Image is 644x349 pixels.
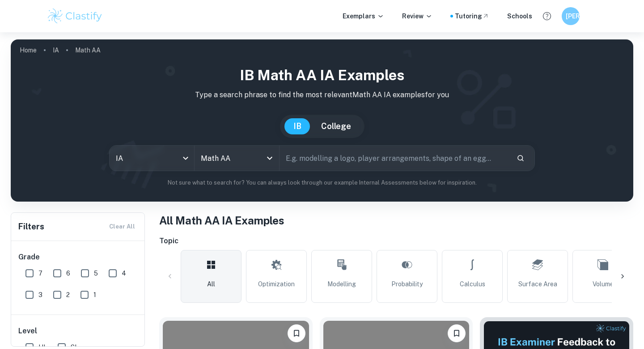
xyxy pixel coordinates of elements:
[402,11,432,21] p: Review
[513,151,528,166] button: Search
[18,90,626,100] p: Type a search phrase to find the most relevant Math AA IA examples for you
[263,152,276,164] button: Open
[284,118,310,134] button: IB
[53,44,59,56] a: IA
[312,118,360,134] button: College
[66,268,70,278] span: 6
[47,7,103,25] img: Clastify logo
[93,290,96,300] span: 1
[159,212,633,228] h1: All Math AA IA Examples
[258,279,295,289] span: Optimization
[18,178,626,187] p: Not sure what to search for? You can always look through our example Internal Assessments below f...
[562,7,580,25] button: [PERSON_NAME]
[327,279,356,289] span: Modelling
[18,252,138,263] h6: Grade
[122,268,126,278] span: 4
[18,326,138,336] h6: Level
[288,324,305,342] button: Bookmark
[38,268,42,278] span: 7
[159,236,633,246] h6: Topic
[448,324,466,342] button: Bookmark
[343,11,384,21] p: Exemplars
[539,9,555,24] button: Help and Feedback
[18,65,626,86] h1: IB Math AA IA examples
[11,39,633,202] img: profile cover
[20,44,37,56] a: Home
[75,45,101,55] p: Math AA
[94,268,98,278] span: 5
[280,146,509,171] input: E.g. modelling a logo, player arrangements, shape of an egg...
[593,279,614,289] span: Volume
[460,279,485,289] span: Calculus
[38,290,42,300] span: 3
[507,11,532,21] a: Schools
[18,220,44,233] h6: Filters
[207,279,215,289] span: All
[518,279,557,289] span: Surface Area
[110,146,194,171] div: IA
[66,290,70,300] span: 2
[455,11,489,21] a: Tutoring
[566,11,576,21] h6: [PERSON_NAME]
[391,279,423,289] span: Probability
